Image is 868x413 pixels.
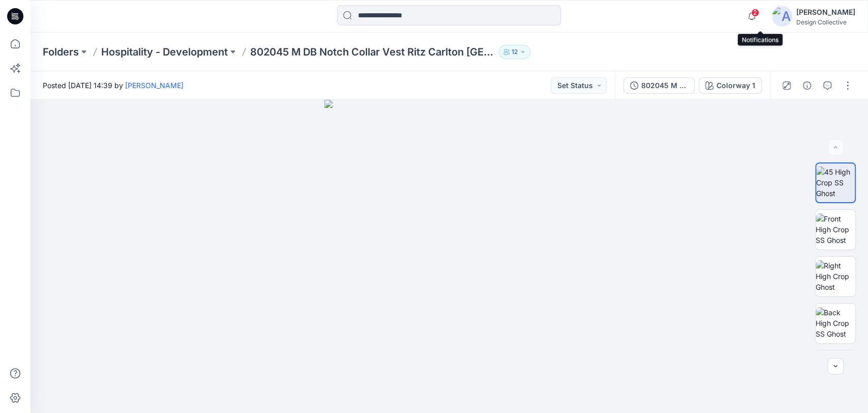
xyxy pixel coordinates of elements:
img: eyJhbGciOiJIUzI1NiIsImtpZCI6IjAiLCJzbHQiOiJzZXMiLCJ0eXAiOiJKV1QifQ.eyJkYXRhIjp7InR5cGUiOiJzdG9yYW... [324,100,575,413]
img: Front High Crop SS Ghost [816,213,855,245]
button: Colorway 1 [699,77,762,94]
div: 802045 M DB Notch Collar Vest Ritz Carlton [GEOGRAPHIC_DATA] [641,80,688,91]
span: 2 [751,9,759,17]
a: Hospitality - Development [101,45,228,59]
img: Back High Crop SS Ghost [816,307,855,339]
img: 45 High Crop SS Ghost [816,167,855,199]
p: 12 [512,46,518,58]
p: 802045 M DB Notch Collar Vest Ritz Carlton [GEOGRAPHIC_DATA] [250,45,495,59]
button: 12 [499,45,530,59]
span: Posted [DATE] 14:39 by [43,80,184,91]
div: Design Collective [796,18,855,26]
img: avatar [772,6,792,26]
img: Right High Crop Ghost [816,260,855,292]
div: [PERSON_NAME] [796,6,855,18]
div: Colorway 1 [716,80,755,91]
a: Folders [43,45,79,59]
button: Details [799,77,815,94]
button: 802045 M DB Notch Collar Vest Ritz Carlton [GEOGRAPHIC_DATA] [623,77,695,94]
a: [PERSON_NAME] [125,81,184,90]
